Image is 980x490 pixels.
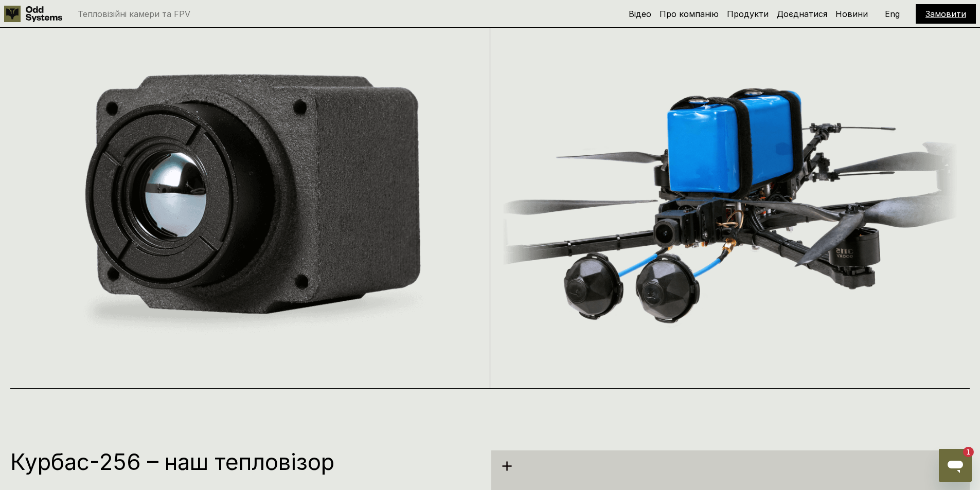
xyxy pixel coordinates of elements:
a: Новини [835,9,868,19]
a: Про компанію [660,9,719,19]
a: Замовити [925,9,966,19]
h1: Курбас-256 – наш тепловізор [10,450,479,473]
iframe: Кнопка для запуску вікна повідомлень, 1 непрочитане повідомлення [939,449,972,482]
p: Eng [885,10,900,18]
a: Відео [629,9,651,19]
iframe: Кількість непрочитаних повідомлень [953,447,974,457]
p: Тепловізійні камери та FPV [78,10,190,18]
a: Продукти [727,9,769,19]
a: Доєднатися [777,9,827,19]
